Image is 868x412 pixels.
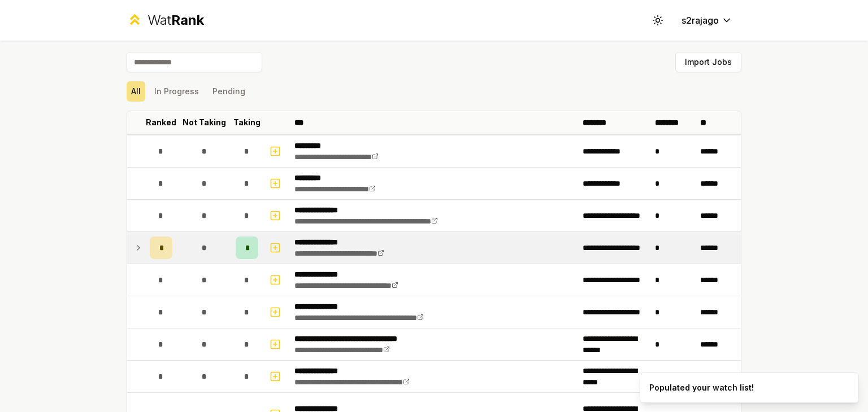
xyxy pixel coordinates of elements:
[675,52,741,72] button: Import Jobs
[682,14,719,27] span: s2rajago
[208,81,250,102] button: Pending
[127,81,145,102] button: All
[183,117,226,128] p: Not Taking
[233,117,261,128] p: Taking
[147,11,204,29] div: Wat
[649,382,754,393] div: Populated your watch list!
[672,10,741,30] button: s2rajago
[150,81,203,102] button: In Progress
[127,11,204,29] a: WatRank
[146,117,176,128] p: Ranked
[171,12,204,28] span: Rank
